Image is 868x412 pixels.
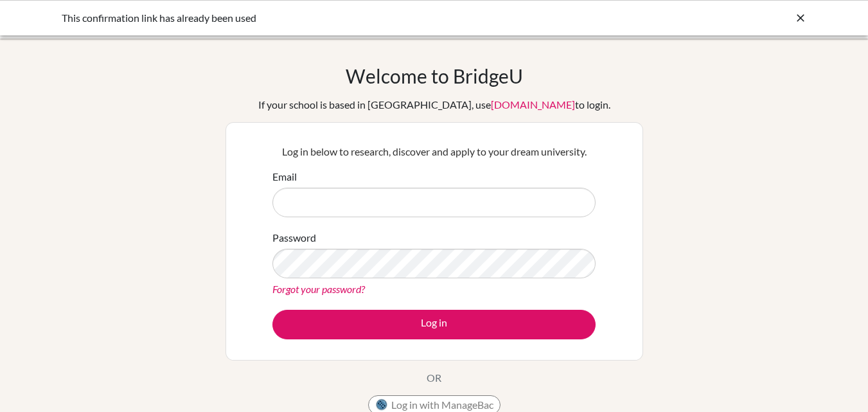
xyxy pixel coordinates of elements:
button: Log in [272,310,596,339]
label: Password [272,230,316,246]
div: This confirmation link has already been used [62,10,614,26]
div: If your school is based in [GEOGRAPHIC_DATA], use to login. [258,97,610,112]
h1: Welcome to BridgeU [346,64,523,87]
p: OR [427,370,441,386]
a: [DOMAIN_NAME] [491,98,575,111]
label: Email [272,169,297,184]
p: Log in below to research, discover and apply to your dream university. [272,144,596,159]
a: Forgot your password? [272,283,365,295]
